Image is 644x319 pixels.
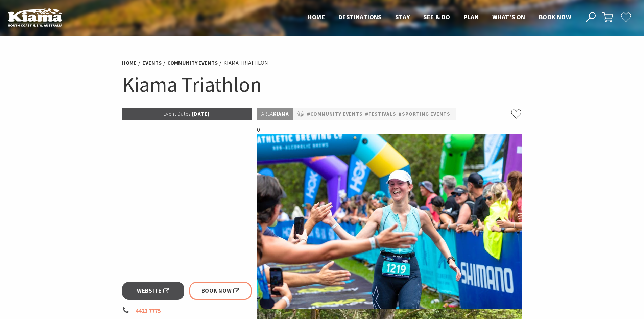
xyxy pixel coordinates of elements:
[189,282,252,300] a: Book Now
[257,134,522,309] img: kiamatriathlon
[395,13,410,21] span: Stay
[167,59,218,67] a: Community Events
[423,13,450,22] a: See & Do
[122,59,137,67] a: Home
[122,71,522,98] h1: Kiama Triathlon
[423,13,450,21] span: See & Do
[492,13,525,21] span: What’s On
[122,108,252,120] p: [DATE]
[338,13,382,22] a: Destinations
[539,13,571,22] a: Book now
[223,59,268,68] li: Kiama Triathlon
[201,286,240,295] span: Book Now
[137,286,169,295] span: Website
[136,307,161,315] a: 4423 7775
[399,110,450,118] a: #Sporting Events
[142,59,162,67] a: Events
[261,111,273,117] span: Area
[122,282,185,300] a: Website
[464,13,479,21] span: Plan
[395,13,410,22] a: Stay
[307,110,363,118] a: #Community Events
[338,13,382,21] span: Destinations
[301,12,578,23] nav: Main Menu
[257,108,293,120] p: Kiama
[464,13,479,22] a: Plan
[308,13,325,22] a: Home
[163,111,192,117] span: Event Dates:
[539,13,571,21] span: Book now
[492,13,525,22] a: What’s On
[365,110,396,118] a: #Festivals
[8,8,62,27] img: Kiama Logo
[308,13,325,21] span: Home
